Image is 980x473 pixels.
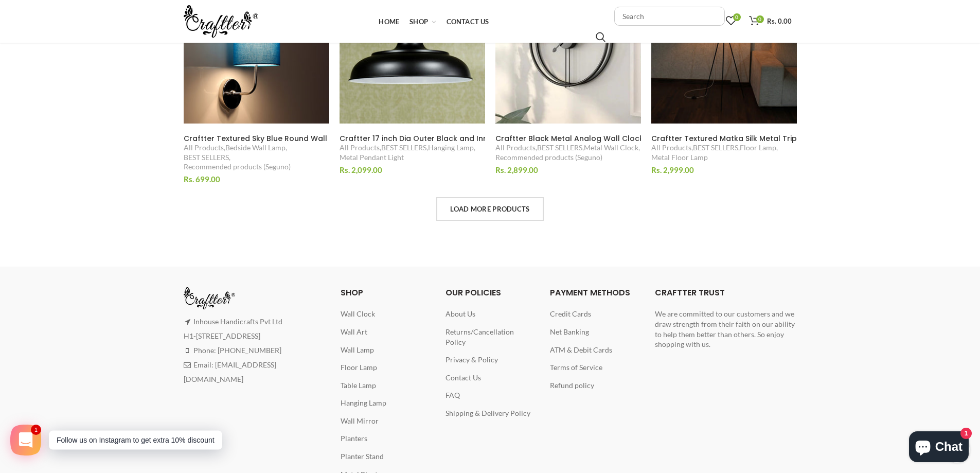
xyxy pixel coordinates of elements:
[906,431,972,465] inbox-online-store-chat: Shopify online store chat
[340,153,404,162] a: Metal Pendant Light
[184,153,229,162] a: BEST SELLERS
[596,32,605,42] input: Search
[341,434,367,443] a: Planters
[495,133,644,144] span: Craftter Black Metal Analog Wall Clock
[33,427,39,432] span: 1
[373,11,404,32] a: Home
[446,409,530,417] a: Shipping & Delivery Policy
[404,11,441,32] a: Shop
[184,162,291,171] a: Recommended products (Seguno)
[550,327,589,336] a: Net Banking
[184,143,224,152] a: All Products
[614,7,725,26] input: Search
[550,381,594,390] a: Refund policy
[340,134,485,143] a: Craftter 17 inch Dia Outer Black and Inner White Color Metal Pendant Lamp Hanging Light Decorativ...
[447,17,489,26] span: Contact Us
[550,363,602,372] a: Terms of Service
[651,165,694,174] span: Rs. 2,999.00
[184,314,326,387] div: Inhouse Handicrafts Pvt Ltd H1-[STREET_ADDRESS] Phone: [PHONE_NUMBER] Email: [EMAIL_ADDRESS][DOMA...
[767,17,792,25] span: Rs. 0.00
[550,287,630,299] span: Payment Methods
[651,143,691,152] a: All Products
[184,133,350,144] span: Craftter Textured Sky Blue Round Wall Lamp
[428,143,474,152] a: Hanging Lamp
[550,345,612,354] a: ATM & Debit Cards
[721,11,741,31] a: 0
[340,143,485,162] div: , , ,
[341,398,386,407] a: Hanging Lamp
[495,143,536,152] a: All Products
[495,165,538,174] span: Rs. 2,899.00
[184,174,220,184] span: Rs. 699.00
[446,355,498,364] a: Privacy & Policy
[225,143,286,152] a: Bedside Wall Lamp
[436,197,543,221] a: Load more products
[341,287,363,299] span: SHOP
[341,309,375,318] a: Wall Clock
[340,143,380,152] a: All Products
[184,287,235,309] img: craftter.com
[341,363,377,372] a: Floor Lamp
[340,133,764,144] span: Craftter 17 inch Dia Outer Black and Inner White Color Metal Pendant Lamp Hanging Light Decorativ...
[733,13,741,21] span: 0
[381,143,426,152] a: BEST SELLERS
[379,17,399,26] span: Home
[409,17,428,26] span: Shop
[341,327,367,336] a: Wall Art
[340,165,382,174] span: Rs. 2,099.00
[584,143,638,152] a: Metal Wall Clock
[655,287,725,299] span: Craftter Trust
[441,11,494,32] a: Contact Us
[651,143,797,162] div: , , ,
[744,11,797,31] a: 0 Rs. 0.00
[446,287,501,299] span: OUR POLICIES
[495,143,641,162] div: , , ,
[341,416,379,425] a: Wall Mirror
[446,309,475,318] a: About Us
[495,134,641,143] a: Craftter Black Metal Analog Wall Clock
[341,381,376,390] a: Table Lamp
[740,143,776,152] a: Floor Lamp
[655,309,797,349] div: We are committed to our customers and we draw strength from their faith on our ability to help th...
[693,143,738,152] a: BEST SELLERS
[184,134,329,143] a: Craftter Textured Sky Blue Round Wall Lamp
[341,345,374,354] a: Wall Lamp
[341,452,384,461] a: Planter Stand
[537,143,582,152] a: BEST SELLERS
[446,327,514,346] a: Returns/Cancellation Policy
[446,373,481,382] a: Contact Us
[184,143,329,171] div: , , ,
[446,391,460,399] a: FAQ
[651,134,797,143] a: Craftter Textured Matka Silk Metal Tripod Floor Decorative Standing Night Lamp (Mehandi Green, 19...
[651,153,708,162] a: Metal Floor Lamp
[756,15,764,23] span: 0
[495,153,602,162] a: Recommended products (Seguno)
[550,309,591,318] a: Credit Cards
